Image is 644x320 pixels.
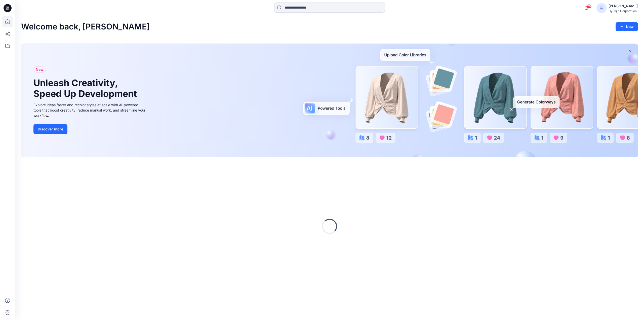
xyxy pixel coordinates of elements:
svg: avatar [599,6,603,10]
div: Explore ideas faster and recolor styles at scale with AI-powered tools that boost creativity, red... [33,102,147,118]
h1: Unleash Creativity, Speed Up Development [33,78,139,99]
h2: Welcome back, [PERSON_NAME] [21,22,150,31]
a: Discover more [33,124,147,134]
div: [PERSON_NAME] [609,3,638,9]
span: New [36,66,44,73]
div: Hyunjin Corporation [609,9,638,13]
button: Discover more [33,124,67,134]
span: 26 [586,4,592,8]
button: New [616,22,638,31]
